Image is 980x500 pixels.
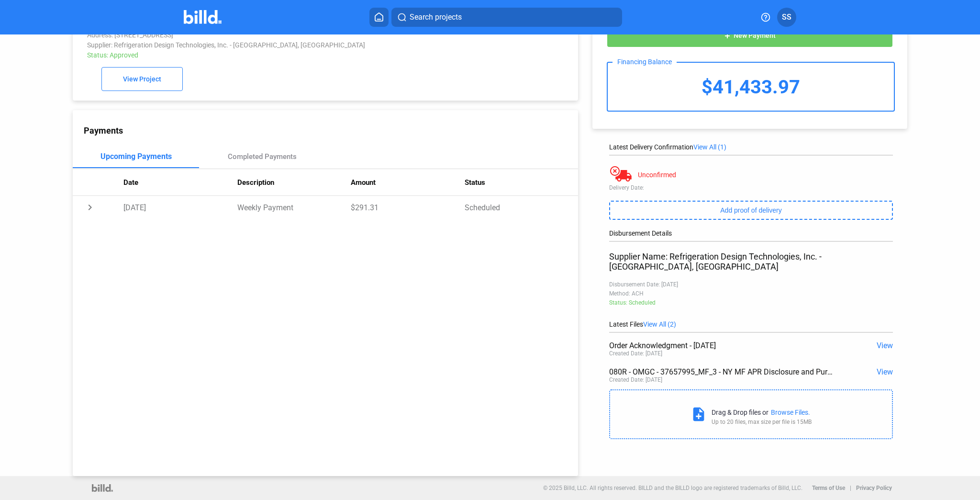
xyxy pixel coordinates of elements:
button: Add proof of delivery [609,201,892,220]
th: Date [123,169,237,196]
span: Add proof of delivery [720,206,781,214]
mat-icon: note_add [690,406,707,422]
div: Address: [STREET_ADDRESS] [87,31,468,39]
div: Disbursement Details [609,229,892,237]
img: Billd Company Logo [184,10,222,24]
div: Payments [84,125,578,136]
p: © 2025 Billd, LLC. All rights reserved. BILLD and the BILLD logo are registered trademarks of Bil... [543,485,802,491]
div: Method: ACH [609,290,892,297]
td: Scheduled [465,196,579,219]
div: Status: Approved [87,51,468,59]
div: Upcoming Payments [100,152,172,161]
span: View [877,341,893,350]
span: View All (1) [693,143,726,151]
b: Terms of Use [812,485,845,491]
div: Supplier Name: Refrigeration Design Technologies, Inc. - [GEOGRAPHIC_DATA], [GEOGRAPHIC_DATA] [609,251,892,272]
div: Delivery Date: [609,184,892,191]
span: SS [782,11,791,23]
div: Unconfirmed [638,171,676,179]
span: New Payment [734,32,776,40]
td: $291.31 [351,196,465,219]
div: Disbursement Date: [DATE] [609,281,892,288]
div: Status: Scheduled [609,299,892,306]
div: Supplier: Refrigeration Design Technologies, Inc. - [GEOGRAPHIC_DATA], [GEOGRAPHIC_DATA] [87,41,468,49]
button: View Project [101,67,183,91]
span: View [877,367,893,376]
img: logo [92,484,112,492]
div: Created Date: [DATE] [609,350,662,357]
mat-icon: add [724,32,731,40]
div: Financing Balance [612,58,677,66]
th: Status [465,169,579,196]
button: SS [777,8,796,27]
p: | [850,485,851,491]
th: Description [237,169,351,196]
div: Up to 20 files, max size per file is 15MB [712,419,812,425]
div: Order Acknowledgment - [DATE] [609,341,836,350]
span: View Project [123,76,161,83]
span: View All (2) [643,320,676,328]
div: 080R - OMGC - 37657995_MF_3 - NY MF APR Disclosure and Purchase Statement.pdf [609,367,836,376]
td: Weekly Payment [237,196,351,219]
th: Amount [351,169,465,196]
div: Completed Payments [228,152,297,161]
td: [DATE] [123,196,237,219]
div: Created Date: [DATE] [609,376,662,383]
button: Search projects [391,8,622,27]
div: Latest Files [609,320,892,328]
div: Latest Delivery Confirmation [609,143,892,151]
div: Browse Files. [771,409,810,416]
div: Drag & Drop files or [712,409,768,416]
b: Privacy Policy [856,485,892,491]
div: $41,433.97 [608,63,893,111]
button: New Payment [607,23,892,47]
span: Search projects [410,11,462,23]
